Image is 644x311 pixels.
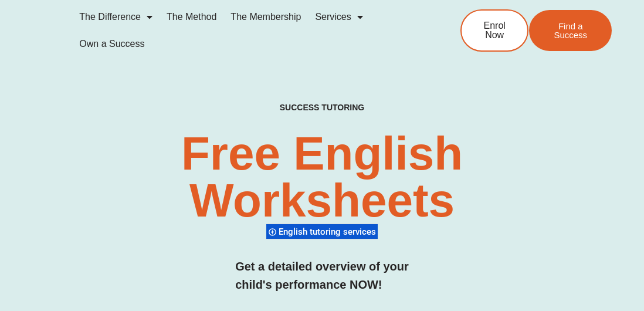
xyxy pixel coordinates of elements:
[160,4,223,31] a: The Method
[460,9,528,52] a: Enrol Now
[235,258,409,294] h3: Get a detailed overview of your child's performance NOW!
[72,31,151,58] a: Own a Success
[308,4,370,31] a: Services
[131,130,513,224] h2: Free English Worksheets​
[223,4,308,31] a: The Membership
[266,224,378,239] div: English tutoring services
[72,4,427,58] nav: Menu
[547,22,594,39] span: Find a Success
[529,10,612,51] a: Find a Success
[236,103,408,113] h4: SUCCESS TUTORING​
[479,21,510,40] span: Enrol Now
[72,4,160,31] a: The Difference
[279,227,379,237] span: English tutoring services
